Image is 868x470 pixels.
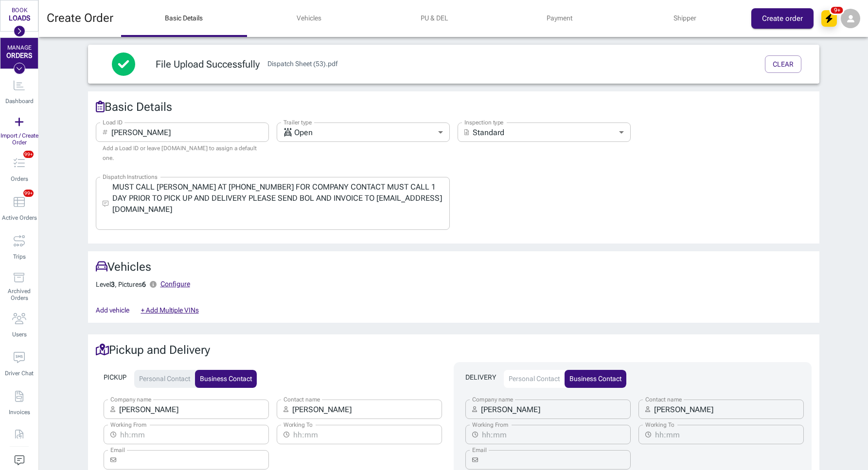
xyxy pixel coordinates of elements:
label: Load ID [103,118,123,126]
div: MANAGE [7,45,32,52]
button: Add vehicle [92,301,133,319]
label: Company name [472,395,514,403]
span: Orders [11,175,28,182]
span: Invoices [9,409,30,416]
input: Choose time [482,425,624,444]
label: Contact name [283,395,320,403]
h2: Vehicles [96,259,812,275]
input: Choose time [293,425,435,444]
h6: Dispatch Sheet (53).pdf [267,59,337,70]
h2: Pickup and Delivery [96,342,812,358]
button: Personal contact [134,370,195,388]
h2: Basic Details [96,99,812,115]
button: Create order [751,8,814,29]
div: ORDERS [6,52,32,59]
p: Add a Load ID or leave [DOMAIN_NAME] to assign a default one. [103,144,262,163]
span: Trips [13,253,26,260]
h6: DELIVERY [465,372,496,383]
label: Dispatch Instructions [103,173,158,181]
label: Working To [283,420,312,429]
label: Working To [645,420,674,429]
div: BOOK [12,7,27,14]
label: Email [472,446,487,454]
input: Choose time [120,425,262,444]
span: Active Orders [2,214,37,221]
h6: PICKUP [104,372,126,383]
div: LOADS [9,14,30,22]
label: Working From [472,420,508,429]
b: 3 [111,280,115,288]
span: 99+ [23,151,34,158]
span: Driver Chat [5,370,34,377]
input: SC550944294 [111,122,269,142]
p: Level , Pictures [96,279,146,289]
label: Contact name [645,395,682,403]
button: CLEAR [765,55,801,73]
label: Trailer type [283,118,312,126]
span: 99+ [23,190,34,197]
b: 6 [142,280,146,288]
div: Open [283,127,434,138]
button: Business contact [195,370,257,388]
button: + Add Multiple VINs [137,301,203,319]
label: Company name [110,395,152,403]
button: Business contact [565,370,626,388]
h5: Create Order [47,11,113,26]
label: Inspection type [464,118,504,126]
label: Email [110,446,125,454]
button: Personal contact [504,370,565,388]
span: Dashboard [5,98,34,104]
input: Choose time [655,425,797,444]
h6: Configure [160,279,190,290]
span: Users [12,331,27,338]
label: Working From [110,420,146,429]
h6: File Upload Successfully [156,56,260,72]
span: 9+ [830,5,845,15]
div: Standard [473,122,631,142]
